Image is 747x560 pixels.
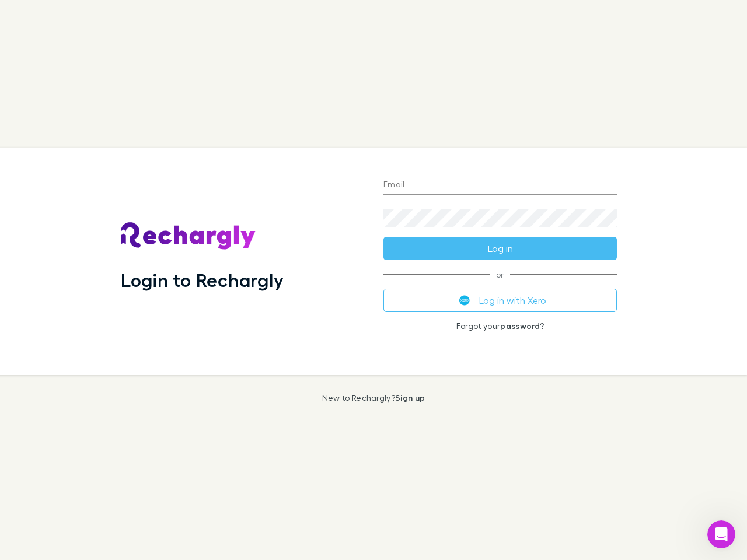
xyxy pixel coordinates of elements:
p: Forgot your ? [383,321,617,331]
img: Xero's logo [459,295,470,306]
img: Rechargly's Logo [121,222,256,250]
button: Log in [383,237,617,260]
a: password [500,321,540,331]
h1: Login to Rechargly [121,269,284,291]
a: Sign up [395,393,425,402]
iframe: Intercom live chat [707,520,735,548]
span: or [383,274,617,275]
p: New to Rechargly? [322,393,425,402]
button: Log in with Xero [383,289,617,312]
